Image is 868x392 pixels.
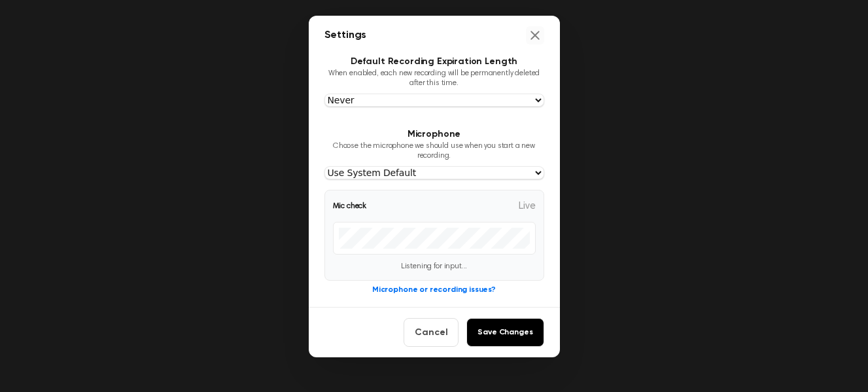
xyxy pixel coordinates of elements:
[372,284,496,296] button: Microphone or recording issues?
[333,200,367,212] span: Mic check
[324,69,544,88] p: When enabled, each new recording will be permanently deleted after this time.
[466,318,544,347] button: Save Changes
[404,318,459,347] button: Cancel
[526,26,544,45] button: Close settings
[401,262,467,270] span: Listening for input...
[324,141,544,161] p: Choose the microphone we should use when you start a new recording.
[324,128,544,141] h3: Microphone
[324,55,544,69] h3: Default Recording Expiration Length
[324,27,367,43] h2: Settings
[519,198,535,214] span: Live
